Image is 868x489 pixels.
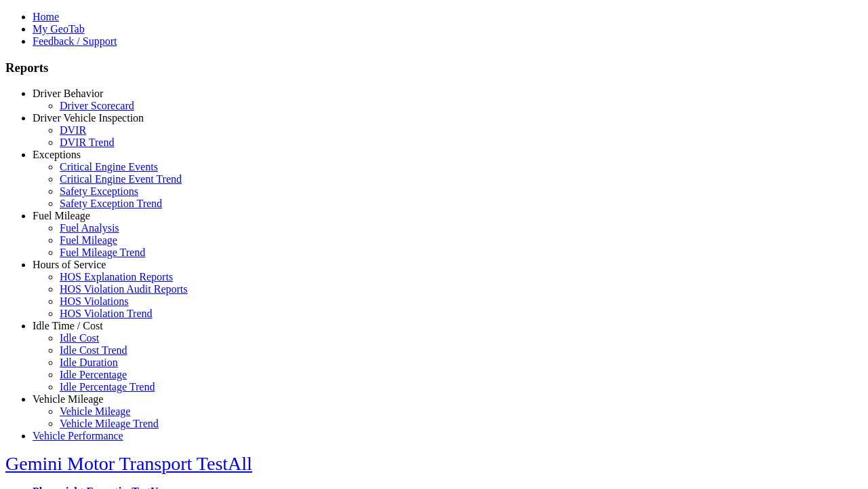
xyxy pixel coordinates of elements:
[5,453,252,474] a: Gemini Motor Transport TestAll
[60,295,128,307] a: HOS Violations
[33,320,103,331] a: Idle Time / Cost
[33,393,103,405] a: Vehicle Mileage
[33,88,103,99] a: Driver Behavior
[33,210,90,221] a: Fuel Mileage
[5,60,863,75] h3: Reports
[33,149,81,160] a: Exceptions
[60,405,130,417] a: Vehicle Mileage
[60,369,127,380] a: Idle Percentage
[60,332,99,344] a: Idle Cost
[60,247,145,258] a: Fuel Mileage Trend
[60,222,119,234] a: Fuel Analysis
[60,124,86,136] a: DVIR
[60,271,173,283] a: HOS Explanation Reports
[60,234,117,246] a: Fuel Mileage
[60,418,159,429] a: Vehicle Mileage Trend
[60,344,127,356] a: Idle Cost Trend
[33,259,106,270] a: Hours of Service
[33,430,123,441] a: Vehicle Performance
[33,11,59,22] a: Home
[60,161,158,173] a: Critical Engine Events
[60,100,134,111] a: Driver Scorecard
[60,173,182,185] a: Critical Engine Event Trend
[60,185,138,197] a: Safety Exceptions
[33,23,85,35] a: My GeoTab
[60,198,162,209] a: Safety Exception Trend
[60,357,118,368] a: Idle Duration
[60,137,114,148] a: DVIR Trend
[33,112,144,124] a: Driver Vehicle Inspection
[60,283,188,295] a: HOS Violation Audit Reports
[60,381,155,393] a: Idle Percentage Trend
[60,308,153,319] a: HOS Violation Trend
[33,35,117,47] a: Feedback / Support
